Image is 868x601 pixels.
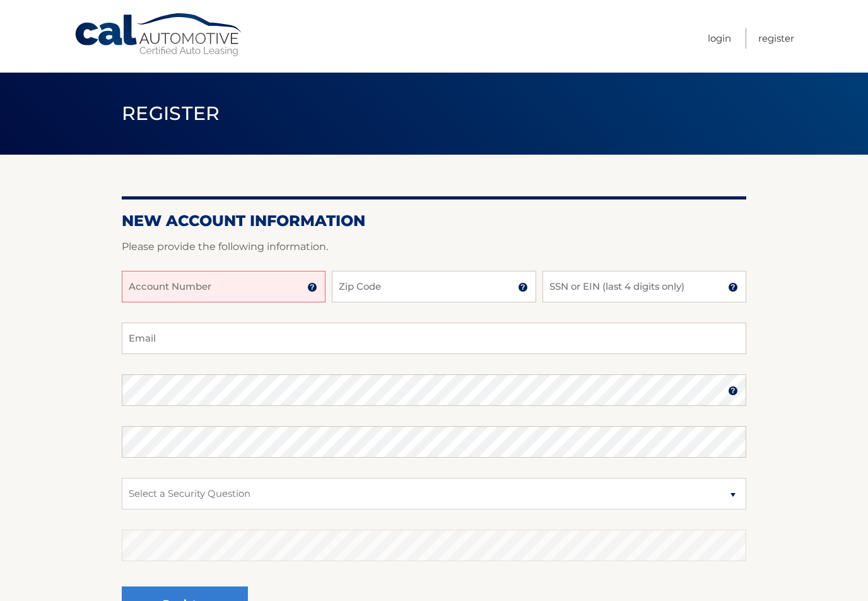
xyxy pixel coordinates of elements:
img: tooltip.svg [307,282,317,292]
input: Account Number [122,271,325,302]
input: Zip Code [332,271,536,302]
h2: New Account Information [122,211,746,230]
input: SSN or EIN (last 4 digits only) [542,271,746,302]
a: Cal Automotive [74,13,244,57]
img: tooltip.svg [518,282,528,292]
a: Register [758,28,794,49]
img: tooltip.svg [728,282,738,292]
a: Login [708,28,731,49]
input: Email [122,323,746,354]
span: Register [122,102,220,125]
img: tooltip.svg [728,386,738,396]
p: Please provide the following information. [122,238,746,256]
